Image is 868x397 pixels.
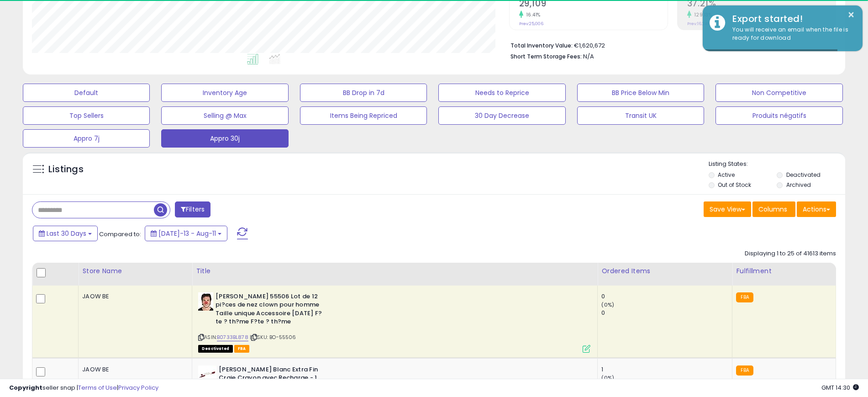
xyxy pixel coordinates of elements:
a: Privacy Policy [118,383,158,392]
button: Needs to Reprice [438,84,565,102]
small: Prev: 16.24% [687,21,710,26]
span: Compared to: [99,230,141,238]
button: Transit UK [577,106,704,125]
div: 0 [601,292,732,301]
img: 21i6p-cKANL._SL40_.jpg [198,365,216,384]
div: ASIN: [198,292,590,352]
li: €1,620,672 [510,39,829,50]
div: JAOW BE [82,292,185,301]
small: 16.41% [523,11,541,18]
label: Active [718,171,735,179]
small: 129.13% [691,11,712,18]
div: Displaying 1 to 25 of 41613 items [745,249,836,258]
button: [DATE]-13 - Aug-11 [145,226,227,241]
small: (0%) [601,374,614,381]
div: Export started! [726,12,856,26]
img: 510Bg1Pp2ZL._SL40_.jpg [198,292,213,311]
div: 0 [601,309,732,317]
button: Filters [175,201,210,217]
button: BB Price Below Min [577,84,704,102]
button: Appro 7j [23,129,150,148]
button: 30 Day Decrease [438,106,565,125]
button: Items Being Repriced [300,106,427,125]
b: [PERSON_NAME] 55506 Lot de 12 pi?ces de nez clown pour homme Taille unique Accessoire [DATE] F?te... [216,292,326,328]
b: Total Inventory Value: [510,42,573,49]
button: Columns [752,201,795,217]
span: N/A [583,52,594,61]
div: Ordered Items [601,266,728,276]
span: Columns [758,205,787,214]
button: Selling @ Max [161,106,288,125]
span: Last 30 Days [47,229,86,238]
button: Save View [704,201,751,217]
button: Non Competitive [715,84,842,102]
small: FBA [736,292,753,302]
b: [PERSON_NAME] Blanc Extra Fin Craie Crayon avec Recharge - 1 Ensemble [219,365,330,393]
strong: Copyright [9,383,42,392]
span: 2025-09-11 14:30 GMT [821,383,859,392]
a: B0733BL878 [217,333,248,341]
button: Produits négatifs [715,106,842,125]
button: Top Sellers [23,106,150,125]
h5: Listings [48,163,84,176]
div: 1 [601,365,732,374]
button: Appro 30j [161,129,288,148]
a: Terms of Use [78,383,117,392]
span: | SKU: BO-55506 [250,333,296,341]
div: seller snap | | [9,384,158,392]
div: You will receive an email when the file is ready for download [726,26,856,42]
b: Short Term Storage Fees: [510,53,582,60]
p: Listing States: [709,160,845,169]
button: BB Drop in 7d [300,84,427,102]
label: Out of Stock [718,181,751,189]
span: FBA [234,345,250,353]
div: JAOW BE [82,365,185,374]
button: Inventory Age [161,84,288,102]
small: Prev: 25,006 [519,21,543,26]
button: Last 30 Days [33,226,98,241]
div: Fulfillment [736,266,832,276]
small: FBA [736,365,753,376]
label: Archived [786,181,811,189]
label: Deactivated [786,171,821,179]
span: [DATE]-13 - Aug-11 [158,229,216,238]
div: Title [196,266,594,276]
div: Store Name [82,266,188,276]
button: Default [23,84,150,102]
button: × [847,9,855,21]
small: (0%) [601,301,614,308]
span: All listings that are unavailable for purchase on Amazon for any reason other than out-of-stock [198,345,233,353]
button: Actions [797,201,836,217]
